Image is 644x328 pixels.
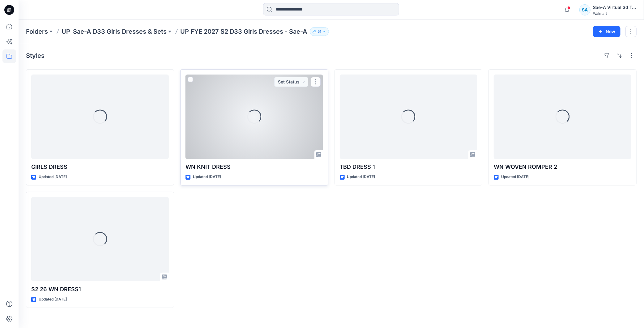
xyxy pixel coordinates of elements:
p: WN KNIT DRESS [186,163,323,171]
p: Updated [DATE] [193,174,221,180]
p: 51 [318,28,321,35]
a: Folders [26,27,48,36]
p: Updated [DATE] [39,174,67,180]
p: GIRLS DRESS [31,163,169,171]
p: TBD DRESS 1 [340,163,477,171]
p: WN WOVEN ROMPER 2 [494,163,631,171]
h4: Styles [26,52,45,59]
div: Walmart [593,11,636,16]
a: UP_Sae-A D33 Girls Dresses & Sets [62,27,167,36]
p: Updated [DATE] [39,296,67,303]
p: S2 26 WN DRESS1 [31,285,169,294]
div: SA [579,4,591,15]
p: Updated [DATE] [501,174,529,180]
button: 51 [310,27,329,36]
button: New [593,26,621,37]
p: UP FYE 2027 S2 D33 Girls Dresses - Sae-A [180,27,307,36]
div: Sae-A Virtual 3d Team [593,4,636,11]
p: Updated [DATE] [347,174,375,180]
